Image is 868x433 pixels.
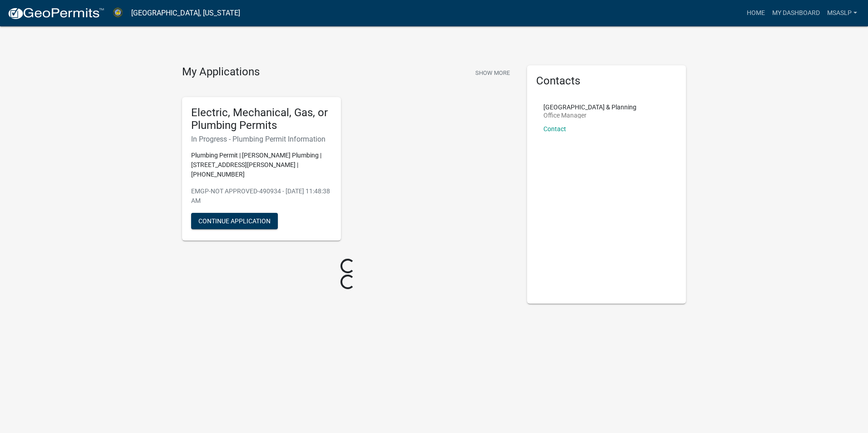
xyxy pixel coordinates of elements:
p: [GEOGRAPHIC_DATA] & Planning [543,104,636,110]
a: [GEOGRAPHIC_DATA], [US_STATE] [131,5,240,21]
h6: In Progress - Plumbing Permit Information [191,135,332,143]
p: Office Manager [543,112,636,118]
a: Contact [543,125,566,133]
a: My Dashboard [769,5,824,22]
h4: My Applications [182,65,260,79]
h5: Electric, Mechanical, Gas, or Plumbing Permits [191,106,332,133]
h5: Contacts [536,74,677,88]
img: Abbeville County, South Carolina [112,7,124,19]
button: Continue Application [191,213,278,229]
p: EMGP-NOT APPROVED-490934 - [DATE] 11:48:38 AM [191,187,332,206]
a: MSASLP [824,5,861,22]
p: Plumbing Permit | [PERSON_NAME] Plumbing | [STREET_ADDRESS][PERSON_NAME] | [PHONE_NUMBER] [191,151,332,179]
a: Home [743,5,769,22]
button: Show More [472,65,513,80]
